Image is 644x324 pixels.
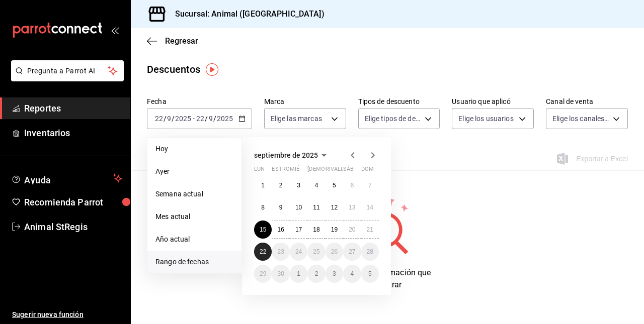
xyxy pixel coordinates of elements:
[361,176,379,194] button: 7 de septiembre de 2025
[326,166,353,176] abbr: viernes
[349,248,355,255] abbr: 27 de septiembre de 2025
[307,198,325,217] button: 11 de septiembre de 2025
[272,176,289,194] button: 2 de septiembre de 2025
[193,115,195,123] span: -
[111,26,119,34] button: open_drawer_menu
[315,182,318,189] abbr: 4 de septiembre de 2025
[331,248,338,255] abbr: 26 de septiembre de 2025
[24,197,103,207] font: Recomienda Parrot
[7,73,124,83] a: Pregunta a Parrot AI
[343,198,361,217] button: 13 de septiembre de 2025
[361,166,374,176] abbr: domingo
[349,204,355,211] abbr: 13 de septiembre de 2025
[343,243,361,261] button: 27 de septiembre de 2025
[254,265,272,283] button: 29 de septiembre de 2025
[260,226,266,233] abbr: 15 de septiembre de 2025
[165,36,198,46] span: Regresar
[295,204,302,211] abbr: 10 de septiembre de 2025
[24,222,88,232] font: Animal StRegis
[307,243,325,261] button: 25 de septiembre de 2025
[368,270,372,277] abbr: 5 de octubre de 2025
[172,115,175,123] span: /
[315,270,318,277] abbr: 2 de octubre de 2025
[12,310,84,318] font: Sugerir nueva función
[213,115,216,123] span: /
[297,182,300,189] abbr: 3 de septiembre de 2025
[155,234,233,245] span: Año actual
[326,243,343,261] button: 26 de septiembre de 2025
[343,265,361,283] button: 4 de octubre de 2025
[343,176,361,194] button: 6 de septiembre de 2025
[367,204,373,211] abbr: 14 de septiembre de 2025
[331,226,338,233] abbr: 19 de septiembre de 2025
[264,98,346,105] label: Marca
[272,166,303,176] abbr: martes
[254,243,272,261] button: 22 de septiembre de 2025
[361,198,379,217] button: 14 de septiembre de 2025
[452,98,534,105] label: Usuario que aplicó
[326,176,343,194] button: 5 de septiembre de 2025
[290,265,307,283] button: 1 de octubre de 2025
[307,166,367,176] abbr: jueves
[326,221,343,239] button: 19 de septiembre de 2025
[260,248,266,255] abbr: 22 de septiembre de 2025
[361,265,379,283] button: 5 de octubre de 2025
[313,248,319,255] abbr: 25 de septiembre de 2025
[295,226,302,233] abbr: 17 de septiembre de 2025
[167,115,172,123] input: --
[307,221,325,239] button: 18 de septiembre de 2025
[261,182,265,189] abbr: 1 de septiembre de 2025
[277,270,284,277] abbr: 30 de septiembre de 2025
[313,204,319,211] abbr: 11 de septiembre de 2025
[552,114,609,124] span: Elige los canales de venta
[290,243,307,261] button: 24 de septiembre de 2025
[261,204,265,211] abbr: 8 de septiembre de 2025
[279,182,283,189] abbr: 2 de septiembre de 2025
[307,176,325,194] button: 4 de septiembre de 2025
[147,36,198,46] button: Regresar
[272,221,289,239] button: 16 de septiembre de 2025
[307,265,325,283] button: 2 de octubre de 2025
[254,149,330,161] button: septiembre de 2025
[254,198,272,217] button: 8 de septiembre de 2025
[365,114,422,124] span: Elige tipos de descuento
[279,204,283,211] abbr: 9 de septiembre de 2025
[167,8,325,20] h3: Sucursal: Animal ([GEOGRAPHIC_DATA])
[343,221,361,239] button: 20 de septiembre de 2025
[155,257,233,267] span: Rango de fechas
[254,221,272,239] button: 15 de septiembre de 2025
[27,66,108,76] span: Pregunta a Parrot AI
[458,114,513,124] span: Elige los usuarios
[326,198,343,217] button: 12 de septiembre de 2025
[331,204,338,211] abbr: 12 de septiembre de 2025
[297,270,300,277] abbr: 1 de octubre de 2025
[254,176,272,194] button: 1 de septiembre de 2025
[368,182,372,189] abbr: 7 de septiembre de 2025
[367,248,373,255] abbr: 28 de septiembre de 2025
[272,243,289,261] button: 23 de septiembre de 2025
[155,144,233,154] span: Hoy
[271,114,322,124] span: Elige las marcas
[277,226,284,233] abbr: 16 de septiembre de 2025
[205,115,208,123] span: /
[290,166,299,176] abbr: miércoles
[326,265,343,283] button: 3 de octubre de 2025
[361,221,379,239] button: 21 de septiembre de 2025
[155,189,233,199] span: Semana actual
[154,115,164,123] input: --
[175,115,192,123] input: ----
[147,98,252,105] label: Fecha
[11,60,124,81] button: Pregunta a Parrot AI
[290,221,307,239] button: 17 de septiembre de 2025
[313,226,319,233] abbr: 18 de septiembre de 2025
[361,243,379,261] button: 28 de septiembre de 2025
[260,270,266,277] abbr: 29 de septiembre de 2025
[155,211,233,222] span: Mes actual
[349,226,355,233] abbr: 20 de septiembre de 2025
[24,172,109,184] span: Ayuda
[155,166,233,177] span: Ayer
[24,128,70,138] font: Inventarios
[206,63,218,76] button: Marcador de información sobre herramientas
[350,270,354,277] abbr: 4 de octubre de 2025
[333,270,336,277] abbr: 3 de octubre de 2025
